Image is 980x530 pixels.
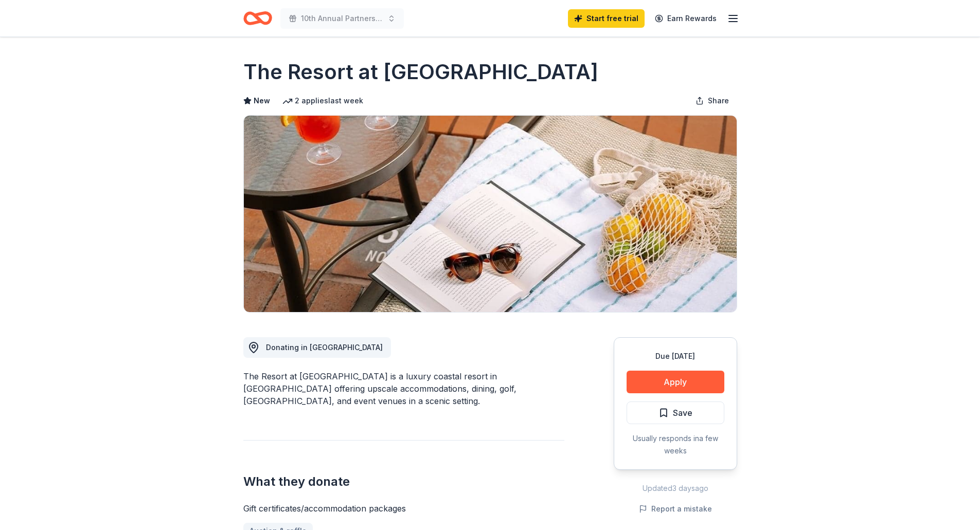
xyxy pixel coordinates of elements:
[280,8,404,29] button: 10th Annual Partners for Justice
[687,90,737,111] button: Share
[627,350,724,362] div: Due [DATE]
[614,482,737,495] div: Updated 3 days ago
[649,9,723,28] a: Earn Rewards
[627,432,724,457] div: Usually responds in a few weeks
[243,58,598,86] h1: The Resort at [GEOGRAPHIC_DATA]
[301,12,383,25] span: 10th Annual Partners for Justice
[243,370,564,407] div: The Resort at [GEOGRAPHIC_DATA] is a luxury coastal resort in [GEOGRAPHIC_DATA] offering upscale ...
[708,95,729,107] span: Share
[243,502,564,515] div: Gift certificates/accommodation packages
[627,371,724,393] button: Apply
[568,9,645,28] a: Start free trial
[243,6,272,30] a: Home
[627,401,724,424] button: Save
[639,503,712,515] button: Report a mistake
[266,343,383,352] span: Donating in [GEOGRAPHIC_DATA]
[673,406,692,419] span: Save
[282,95,363,107] div: 2 applies last week
[244,116,737,312] img: Image for The Resort at Pelican Hill
[243,473,564,490] h2: What they donate
[254,95,270,107] span: New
